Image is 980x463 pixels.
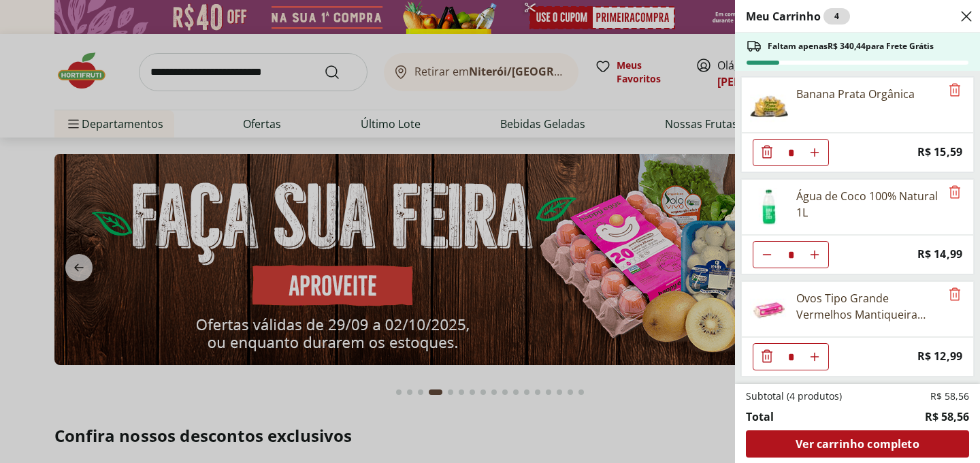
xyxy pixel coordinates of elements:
[753,343,781,370] button: Diminuir Quantidade
[796,290,941,323] div: Ovos Tipo Grande Vermelhos Mantiqueira Happy Eggs 10 Unidades
[781,242,801,268] input: Quantidade Atual
[947,82,963,99] button: Remove
[746,8,850,25] h2: Meu Carrinho
[917,245,962,264] span: R$ 14,99
[796,438,919,449] span: Ver carrinho completo
[917,143,962,161] span: R$ 15,59
[750,188,788,226] img: Água de Coco 100% Natural 1L
[796,86,915,102] div: Banana Prata Orgânica
[925,409,969,425] span: R$ 58,56
[768,41,934,52] span: Faltam apenas R$ 340,44 para Frete Grátis
[753,139,781,166] button: Diminuir Quantidade
[930,389,969,403] span: R$ 58,56
[750,290,788,328] img: Ovos Tipo Grande Vermelhos Mantiqueira Happy Eggs 10 Unidades
[801,139,828,166] button: Aumentar Quantidade
[781,344,801,370] input: Quantidade Atual
[947,185,963,201] button: Remove
[746,389,842,403] span: Subtotal (4 produtos)
[781,140,801,165] input: Quantidade Atual
[753,241,781,268] button: Diminuir Quantidade
[947,287,963,303] button: Remove
[746,430,969,458] a: Ver carrinho completo
[750,86,788,124] img: Banana Prata Orgânica
[801,343,828,370] button: Aumentar Quantidade
[917,347,962,366] span: R$ 12,99
[801,241,828,268] button: Aumentar Quantidade
[746,409,774,425] span: Total
[796,188,941,221] div: Água de Coco 100% Natural 1L
[823,8,850,25] div: 4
